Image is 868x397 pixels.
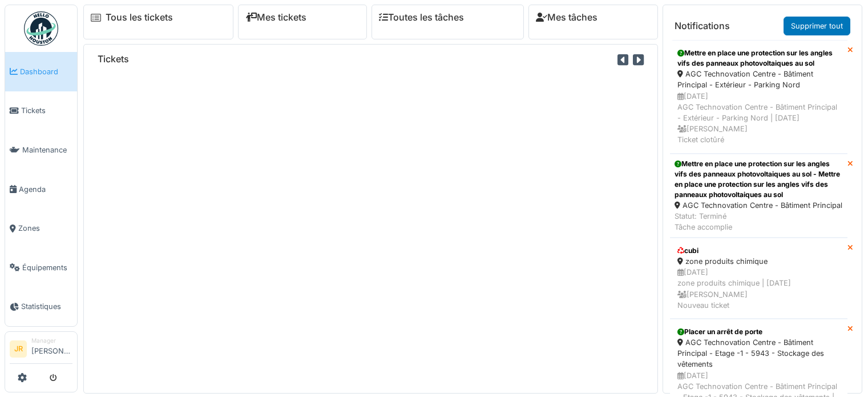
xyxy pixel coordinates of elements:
[31,336,72,361] li: [PERSON_NAME]
[677,48,840,69] div: Mettre en place une protection sur les angles vifs des panneaux photovoltaiques au sol
[670,238,847,319] a: cubi zone produits chimique [DATE]zone produits chimique | [DATE] [PERSON_NAME]Nouveau ticket
[675,211,843,232] div: Statut: Terminé Tâche accomplie
[10,340,27,358] li: JR
[18,223,72,234] span: Zones
[106,12,173,23] a: Tous les tickets
[670,154,847,238] a: Mettre en place une protection sur les angles vifs des panneaux photovoltaiques au sol - Mettre e...
[5,287,77,327] a: Statistiques
[5,208,77,248] a: Zones
[677,267,840,311] div: [DATE] zone produits chimique | [DATE] [PERSON_NAME] Nouveau ticket
[10,336,72,364] a: JR Manager[PERSON_NAME]
[5,91,77,131] a: Tickets
[21,301,72,312] span: Statistiques
[677,337,840,370] div: AGC Technovation Centre - Bâtiment Principal - Etage -1 - 5943 - Stockage des vêtements
[31,336,72,345] div: Manager
[675,200,843,211] div: AGC Technovation Centre - Bâtiment Principal
[677,246,840,256] div: cubi
[245,12,306,23] a: Mes tickets
[677,327,840,337] div: Placer un arrêt de porte
[5,170,77,209] a: Agenda
[20,66,72,77] span: Dashboard
[677,69,840,90] div: AGC Technovation Centre - Bâtiment Principal - Extérieur - Parking Nord
[5,52,77,91] a: Dashboard
[19,184,72,195] span: Agenda
[675,159,843,200] div: Mettre en place une protection sur les angles vifs des panneaux photovoltaiques au sol - Mettre e...
[22,145,72,155] span: Maintenance
[379,12,464,23] a: Toutes les tâches
[677,256,840,267] div: zone produits chimique
[784,17,850,35] a: Supprimer tout
[675,21,730,31] h6: Notifications
[536,12,597,23] a: Mes tâches
[22,262,72,273] span: Équipements
[21,105,72,116] span: Tickets
[24,11,58,46] img: Badge_color-CXgf-gQk.svg
[98,54,129,65] h6: Tickets
[5,248,77,287] a: Équipements
[670,40,847,153] a: Mettre en place une protection sur les angles vifs des panneaux photovoltaiques au sol AGC Techno...
[677,91,840,146] div: [DATE] AGC Technovation Centre - Bâtiment Principal - Extérieur - Parking Nord | [DATE] [PERSON_N...
[5,130,77,170] a: Maintenance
